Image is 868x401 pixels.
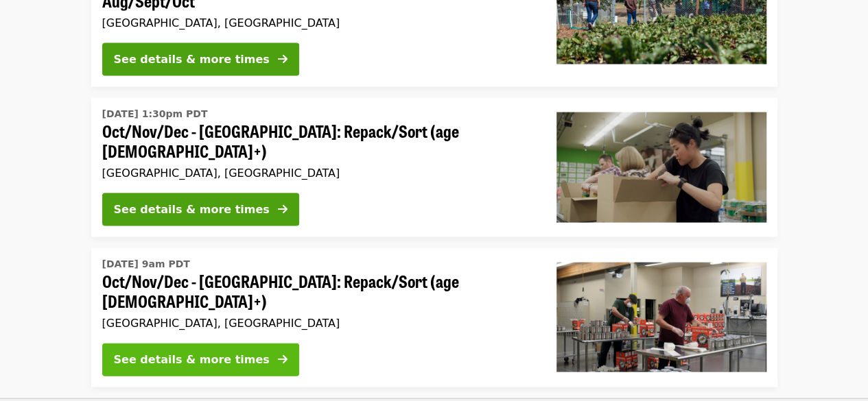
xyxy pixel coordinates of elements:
a: See details for "Oct/Nov/Dec - Portland: Repack/Sort (age 16+)" [91,248,777,387]
i: arrow-right icon [278,203,288,216]
i: arrow-right icon [278,353,288,366]
div: See details & more times [114,202,270,218]
time: [DATE] 1:30pm PDT [102,107,208,121]
div: [GEOGRAPHIC_DATA], [GEOGRAPHIC_DATA] [102,16,535,29]
div: See details & more times [114,51,270,68]
span: Oct/Nov/Dec - [GEOGRAPHIC_DATA]: Repack/Sort (age [DEMOGRAPHIC_DATA]+) [102,121,535,161]
div: [GEOGRAPHIC_DATA], [GEOGRAPHIC_DATA] [102,317,535,330]
button: See details & more times [102,193,299,226]
button: See details & more times [102,343,299,376]
span: Oct/Nov/Dec - [GEOGRAPHIC_DATA]: Repack/Sort (age [DEMOGRAPHIC_DATA]+) [102,271,535,311]
img: Oct/Nov/Dec - Portland: Repack/Sort (age 16+) organized by Oregon Food Bank [556,263,766,372]
i: arrow-right icon [278,53,288,66]
div: [GEOGRAPHIC_DATA], [GEOGRAPHIC_DATA] [102,167,535,180]
button: See details & more times [102,43,299,76]
time: [DATE] 9am PDT [102,257,190,271]
img: Oct/Nov/Dec - Portland: Repack/Sort (age 8+) organized by Oregon Food Bank [556,112,766,222]
div: See details & more times [114,352,270,368]
a: See details for "Oct/Nov/Dec - Portland: Repack/Sort (age 8+)" [91,98,777,237]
